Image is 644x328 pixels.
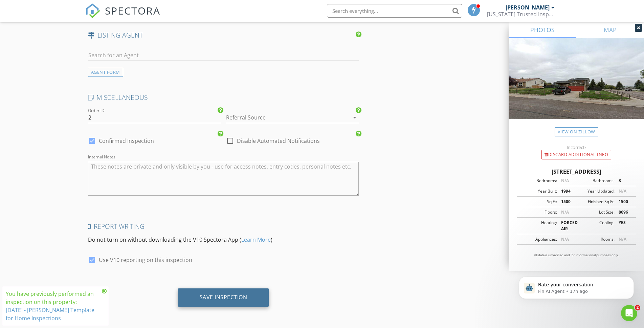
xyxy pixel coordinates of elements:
[615,178,634,184] div: 3
[519,178,557,184] div: Bedrooms:
[519,199,557,205] div: Sq Ft:
[576,188,615,194] div: Year Updated:
[506,4,550,11] div: [PERSON_NAME]
[519,209,557,215] div: Floors:
[351,113,359,122] i: arrow_drop_down
[88,236,359,244] p: Do not turn on without downloading the V10 Spectora App ( )
[85,9,160,23] a: SPECTORA
[105,3,160,18] span: SPECTORA
[509,38,644,135] img: streetview
[555,127,598,136] a: View on Zillow
[327,4,462,18] input: Search everything...
[237,137,320,144] label: Disable Automated Notifications
[88,31,359,40] h4: LISTING AGENT
[576,220,615,232] div: Cooling:
[561,209,569,215] span: N/A
[557,188,576,194] div: 1994
[517,168,636,176] div: [STREET_ADDRESS]
[576,209,615,215] div: Lot Size:
[88,50,359,61] input: Search for an Agent
[557,220,576,232] div: FORCED AIR
[615,220,634,232] div: YES
[99,137,154,144] label: Confirmed Inspection
[576,236,615,242] div: Rooms:
[88,222,359,231] h4: Report Writing
[6,306,94,322] a: [DATE] - [PERSON_NAME] Template for Home Inspections
[200,294,247,301] div: Save Inspection
[509,262,644,310] iframe: Intercom notifications message
[6,290,100,322] div: You have previously performed an inspection on this property:
[509,145,644,150] div: Incorrect?
[241,236,271,243] a: Learn More
[576,22,644,38] a: MAP
[519,220,557,232] div: Heating:
[88,93,359,102] h4: MISCELLANEOUS
[88,162,359,196] textarea: Internal Notes
[576,178,615,184] div: Bathrooms:
[561,178,569,183] span: N/A
[561,236,569,242] span: N/A
[519,188,557,194] div: Year Built:
[541,150,611,159] div: Discard Additional info
[635,305,640,310] span: 2
[509,22,576,38] a: PHOTOS
[88,68,123,77] div: AGENT FORM
[615,199,634,205] div: 1500
[85,3,100,18] img: The Best Home Inspection Software - Spectora
[487,11,555,18] div: Wyoming Trusted Inspections
[619,188,626,194] span: N/A
[621,305,637,321] iframe: Intercom live chat
[576,199,615,205] div: Finished Sq Ft:
[99,257,192,263] label: Use V10 reporting on this inspection
[519,236,557,242] div: Appliances:
[615,209,634,215] div: 8696
[557,199,576,205] div: 1500
[517,253,636,258] p: All data is unverified and for informational purposes only.
[619,236,626,242] span: N/A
